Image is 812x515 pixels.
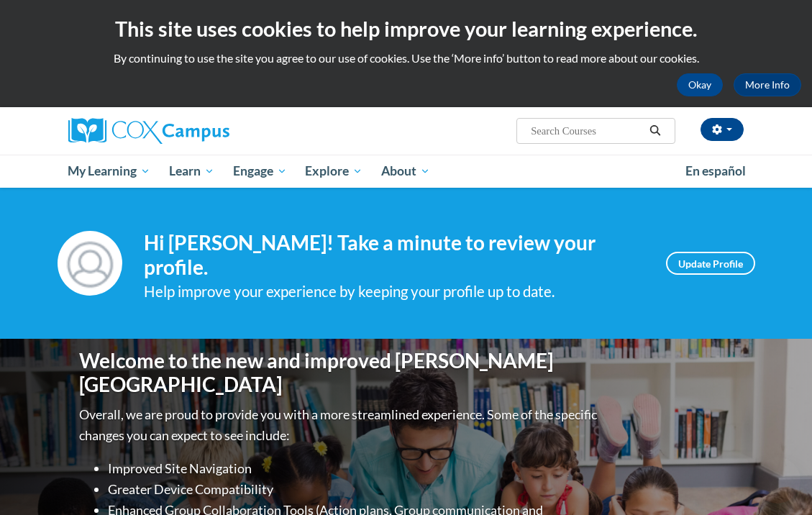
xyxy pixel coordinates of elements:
span: Learn [169,163,214,180]
h1: Welcome to the new and improved [PERSON_NAME][GEOGRAPHIC_DATA] [79,349,601,397]
a: My Learning [59,155,160,188]
a: Update Profile [666,252,755,275]
button: Search [644,122,666,140]
input: Search Courses [529,122,644,140]
iframe: Button to launch messaging window [754,457,800,503]
span: Engage [233,163,287,180]
img: Cox Campus [68,118,229,144]
span: About [381,163,430,180]
a: Learn [160,155,224,188]
li: Greater Device Compatibility [108,479,601,500]
a: More Info [734,73,801,96]
h2: This site uses cookies to help improve your learning experience. [11,14,801,43]
p: Overall, we are proud to provide you with a more streamlined experience. Some of the specific cha... [79,404,601,446]
a: About [372,155,439,188]
button: Account Settings [701,118,744,141]
a: Cox Campus [68,118,279,144]
a: Explore [296,155,372,188]
button: Okay [677,73,723,96]
span: En español [685,163,746,178]
a: Engage [224,155,296,188]
span: My Learning [68,163,150,180]
h4: Hi [PERSON_NAME]! Take a minute to review your profile. [144,231,644,279]
span: Explore [305,163,362,180]
div: Main menu [58,155,755,188]
a: En español [676,156,755,186]
p: By continuing to use the site you agree to our use of cookies. Use the ‘More info’ button to read... [11,50,801,66]
li: Improved Site Navigation [108,458,601,479]
img: Profile Image [58,231,122,296]
div: Help improve your experience by keeping your profile up to date. [144,280,644,304]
